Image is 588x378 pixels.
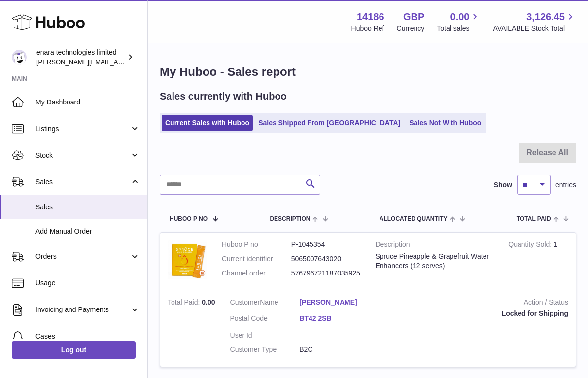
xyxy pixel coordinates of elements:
[35,98,140,107] span: My Dashboard
[35,203,140,212] span: Sales
[160,90,287,103] h2: Sales currently with Huboo
[494,180,512,190] label: Show
[35,151,130,160] span: Stock
[35,124,130,134] span: Listings
[299,298,369,307] a: [PERSON_NAME]
[291,269,361,278] dd: 576796721187035925
[450,10,470,24] span: 0.00
[35,177,130,187] span: Sales
[508,241,553,251] strong: Quantity Sold
[380,216,448,222] span: ALLOCATED Quantity
[403,10,424,24] strong: GBP
[36,58,198,66] span: [PERSON_NAME][EMAIL_ADDRESS][DOMAIN_NAME]
[357,10,384,24] strong: 14186
[230,331,300,340] dt: User Id
[437,10,481,33] a: 0.00 Total sales
[406,115,484,131] a: Sales Not With Huboo
[376,252,494,271] div: Spruce Pineapple & Grapefruit Water Enhancers (12 serves)
[397,24,425,33] div: Currency
[517,216,551,222] span: Total paid
[202,298,215,306] span: 0.00
[299,314,369,323] a: BT42 2SB
[36,48,125,67] div: enara technologies limited
[270,216,310,222] span: Description
[555,180,576,190] span: entries
[230,298,300,309] dt: Name
[299,345,369,354] dd: B2C
[291,240,361,249] dd: P-1045354
[291,254,361,264] dd: 5065007643020
[35,305,130,314] span: Invoicing and Payments
[230,314,300,326] dt: Postal Code
[168,240,207,279] img: 1747668863.jpeg
[222,240,291,249] dt: Huboo P no
[35,252,130,261] span: Orders
[168,298,202,309] strong: Total Paid
[230,298,260,306] span: Customer
[12,341,136,359] a: Log out
[222,254,291,264] dt: Current identifier
[501,233,576,290] td: 1
[222,269,291,278] dt: Channel order
[230,345,300,354] dt: Customer Type
[255,115,404,131] a: Sales Shipped From [GEOGRAPHIC_DATA]
[526,10,565,24] span: 3,126.45
[383,309,568,318] div: Locked for Shipping
[493,10,576,33] a: 3,126.45 AVAILABLE Stock Total
[35,332,140,341] span: Cases
[383,298,568,309] strong: Action / Status
[493,24,576,33] span: AVAILABLE Stock Total
[35,227,140,236] span: Add Manual Order
[437,24,481,33] span: Total sales
[12,50,27,65] img: Dee@enara.co
[351,24,384,33] div: Huboo Ref
[35,278,140,288] span: Usage
[376,240,494,252] strong: Description
[160,64,576,80] h1: My Huboo - Sales report
[170,216,208,222] span: Huboo P no
[162,115,253,131] a: Current Sales with Huboo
